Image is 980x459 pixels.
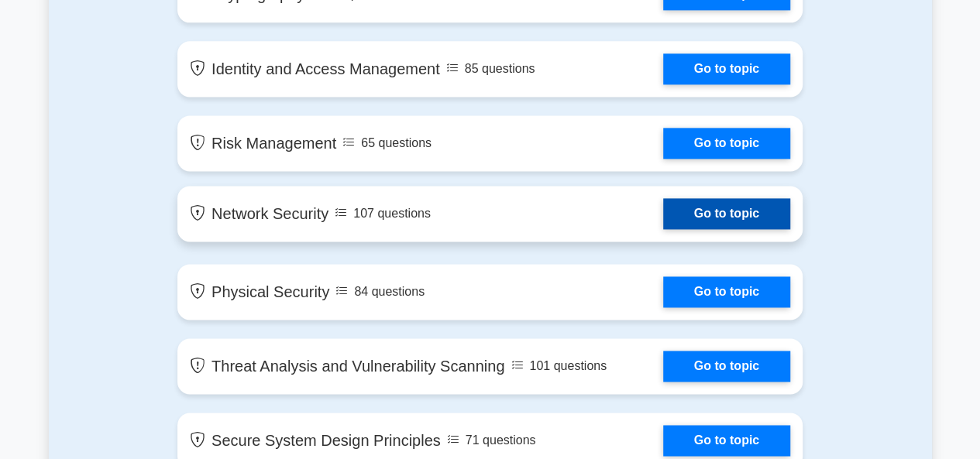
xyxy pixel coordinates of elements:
[663,198,790,229] a: Go to topic
[663,53,790,84] a: Go to topic
[663,425,790,456] a: Go to topic
[663,351,790,382] a: Go to topic
[663,276,790,307] a: Go to topic
[663,128,790,159] a: Go to topic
